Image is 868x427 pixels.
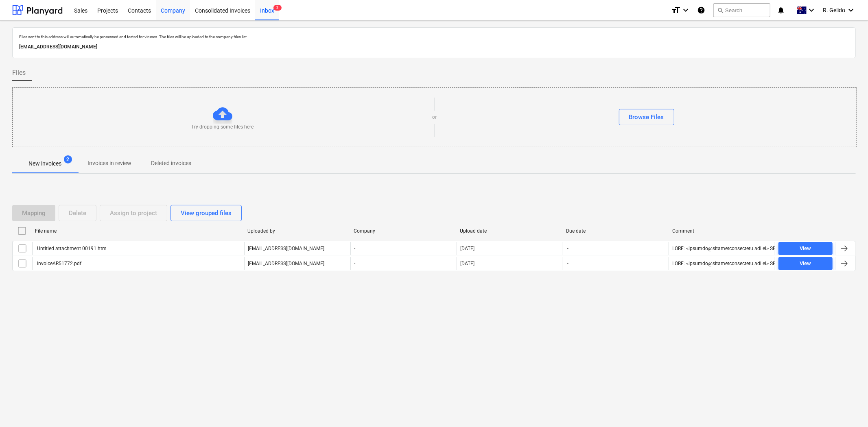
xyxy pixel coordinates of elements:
p: [EMAIL_ADDRESS][DOMAIN_NAME] [19,43,849,51]
span: 2 [273,5,282,11]
div: Comment [672,228,772,234]
div: Company [354,228,453,234]
p: or [432,114,437,121]
span: R. Gelido [823,7,845,13]
i: format_size [671,5,681,15]
div: Untitled attachment 00191.htm [36,246,107,251]
span: Files [12,68,26,78]
div: Uploaded by [247,228,347,234]
div: Upload date [460,228,560,234]
div: Try dropping some files hereorBrowse Files [12,87,857,147]
div: Browse Files [629,112,664,122]
button: View grouped files [171,205,242,221]
p: Invoices in review [87,159,131,168]
div: - [350,257,457,270]
div: InvoiceAR51772.pdf [36,261,81,266]
i: notifications [777,5,785,15]
div: File name [35,228,241,234]
div: View [800,244,811,253]
p: Files sent to this address will automatically be processed and tested for viruses. The files will... [19,34,849,39]
button: View [778,257,833,270]
button: Search [713,3,770,17]
div: [DATE] [460,246,474,251]
p: [EMAIL_ADDRESS][DOMAIN_NAME] [248,245,324,252]
i: keyboard_arrow_down [846,5,856,15]
div: [DATE] [460,261,474,266]
iframe: Chat Widget [827,388,868,427]
span: - [566,245,570,252]
i: keyboard_arrow_down [681,5,691,15]
div: View [800,259,811,268]
span: search [717,7,724,13]
p: Deleted invoices [151,159,191,168]
i: Knowledge base [697,5,705,15]
div: - [350,242,457,255]
button: View [778,242,833,255]
div: View grouped files [181,208,232,218]
button: Browse Files [619,109,674,125]
span: 2 [64,155,72,163]
div: Due date [566,228,666,234]
i: keyboard_arrow_down [807,5,816,15]
span: - [566,260,570,267]
p: [EMAIL_ADDRESS][DOMAIN_NAME] [248,260,324,267]
p: Try dropping some files here [191,124,254,131]
p: New invoices [28,159,61,168]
